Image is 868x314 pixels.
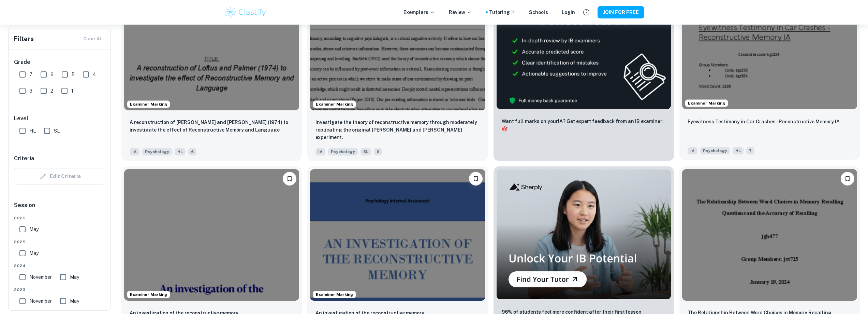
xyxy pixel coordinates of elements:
span: Examiner Marking [127,291,170,298]
span: IA [130,148,139,155]
img: Thumbnail [496,169,671,300]
p: Exemplars [403,9,435,16]
span: HL [175,148,186,155]
a: Login [562,9,575,16]
span: Psychology [142,148,172,155]
span: 2 [50,87,53,95]
span: SL [54,127,60,135]
span: Psychology [328,148,358,155]
span: 7 [746,147,754,154]
span: HL [29,127,36,135]
span: May [29,226,39,233]
span: 1 [71,87,73,95]
span: 2026 [14,215,105,221]
span: 6 [50,71,54,78]
span: 2023 [14,287,105,293]
span: Examiner Marking [685,100,728,106]
span: November [29,297,52,305]
span: May [29,249,39,257]
img: Clastify logo [224,5,267,19]
span: May [70,297,79,305]
img: Psychology IA example thumbnail: An investigation of the reconstructive m [310,169,485,301]
span: HL [733,147,744,154]
span: Psychology [700,147,730,154]
span: Examiner Marking [313,291,356,298]
span: 3 [29,87,32,95]
button: Help and Feedback [580,6,592,18]
span: November [29,273,52,281]
span: 🎯 [502,126,507,132]
span: 4 [93,71,96,78]
img: Psychology IA example thumbnail: The Relationship Between Word Choices in [682,169,857,301]
h6: Level [14,114,105,123]
h6: Session [14,201,105,215]
img: Psychology IA example thumbnail: An investigation of the reconstructive m [124,169,299,301]
p: Want full marks on your IA ? Get expert feedback from an IB examiner! [502,118,666,133]
span: 7 [29,71,32,78]
a: Schools [529,9,548,16]
span: 6 [188,148,196,155]
a: Tutoring [489,9,515,16]
p: Review [449,9,472,16]
span: Examiner Marking [313,101,356,107]
span: Examiner Marking [127,101,170,107]
button: Please log in to bookmark exemplars [841,172,854,186]
span: 5 [72,71,75,78]
h6: Criteria [14,154,34,163]
span: IA [315,148,325,155]
span: 2024 [14,263,105,269]
button: Please log in to bookmark exemplars [469,172,483,186]
span: 6 [374,148,382,155]
p: A reconstruction of Loftus and Palmer (1974) to investigate the effect of Reconstructive Memory a... [130,119,294,134]
span: IA [688,147,697,154]
span: 2025 [14,239,105,245]
div: Criteria filters are unavailable when searching by topic [14,168,105,185]
p: Eyewitness Testimony in Car Crashes - Reconstructive Memory IA [688,118,840,125]
h6: Filters [14,34,34,44]
h6: Grade [14,58,105,66]
span: SL [361,148,371,155]
button: JOIN FOR FREE [598,6,644,18]
p: Investigate the theory of reconstructive memory through moderately replicating the original Loftu... [315,119,480,141]
button: Please log in to bookmark exemplars [283,172,296,186]
span: May [70,273,79,281]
